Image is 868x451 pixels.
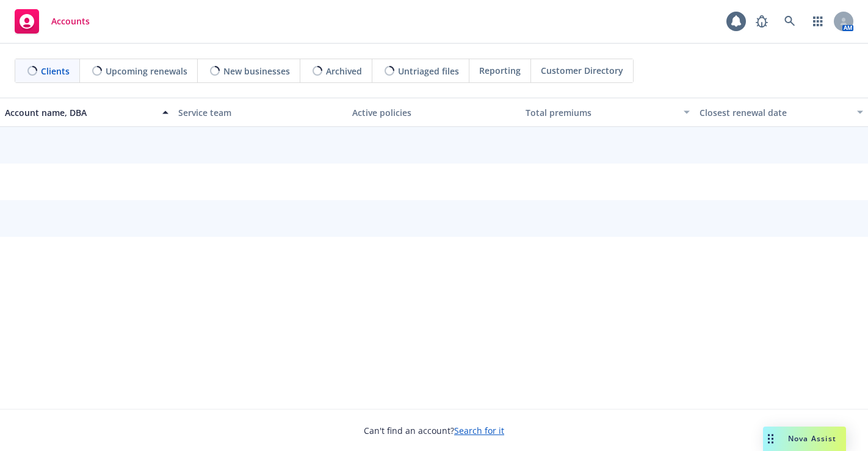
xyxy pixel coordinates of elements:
div: Service team [178,106,342,119]
div: Account name, DBA [5,106,155,119]
a: Search [778,9,802,34]
div: Active policies [352,106,516,119]
span: Reporting [479,64,521,77]
span: Archived [326,65,362,78]
div: Closest renewal date [700,106,850,119]
a: Search for it [454,425,504,436]
button: Closest renewal date [695,98,868,127]
span: New businesses [223,65,290,78]
button: Service team [173,98,347,127]
a: Accounts [10,4,95,38]
div: Drag to move [763,427,778,451]
button: Active policies [347,98,521,127]
button: Total premiums [521,98,694,127]
span: Nova Assist [788,433,836,444]
span: Upcoming renewals [106,65,187,78]
a: Switch app [806,9,830,34]
div: Total premiums [526,106,676,119]
a: Report a Bug [750,9,774,34]
span: Untriaged files [398,65,459,78]
span: Clients [41,65,70,78]
span: Accounts [51,16,90,26]
span: Can't find an account? [364,424,504,437]
button: Nova Assist [763,427,846,451]
span: Customer Directory [541,64,623,77]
